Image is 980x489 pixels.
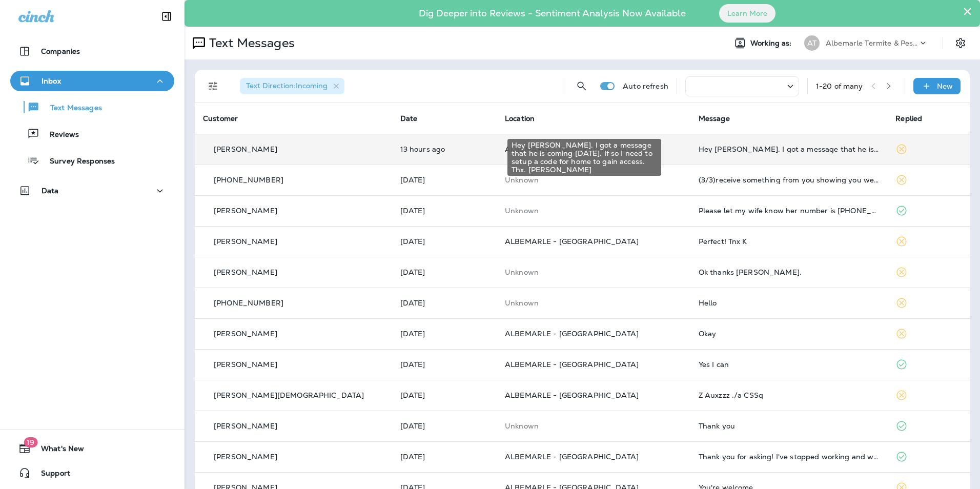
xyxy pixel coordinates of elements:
button: Close [963,3,972,19]
div: Okay [699,330,880,338]
div: Please let my wife know her number is 252-337-5241 Thank you [699,207,880,215]
button: Learn More [719,4,775,23]
p: [PERSON_NAME] [214,453,277,461]
button: Settings [951,34,970,52]
button: Inbox [10,71,174,91]
span: Date [400,114,418,123]
p: Survey Responses [39,157,115,167]
p: Companies [41,47,80,55]
button: Data [10,180,174,201]
div: Perfect! Tnx K [699,237,880,246]
p: Oct 6, 2025 08:28 AM [400,268,488,276]
p: [PHONE_NUMBER] [214,176,283,184]
p: [PHONE_NUMBER] [214,299,283,307]
div: Z Auxzzz ./a CSSq [699,391,880,399]
p: [PERSON_NAME] [214,268,277,276]
p: Sep 22, 2025 10:41 AM [400,453,488,461]
div: Thank you [699,422,880,430]
p: This customer does not have a last location and the phone number they messaged is not assigned to... [505,207,682,215]
div: Hey Danielle. I got a message that he is coming tomorrow. If so I need to setup a code for home t... [699,145,880,153]
p: Sep 25, 2025 08:29 AM [400,360,488,369]
p: Albemarle Termite & Pest Control [826,39,918,47]
div: Yes I can [699,360,880,369]
span: Text Direction : Incoming [246,81,328,90]
span: Working as: [750,39,794,48]
p: [PERSON_NAME] [214,145,277,153]
button: Support [10,463,174,483]
div: (3/3)receive something from you showing you went out and checked both structures?. [699,176,880,184]
p: Oct 6, 2025 08:44 AM [400,207,488,215]
p: Sep 24, 2025 08:12 AM [400,422,488,430]
p: Sep 24, 2025 02:01 PM [400,391,488,399]
p: Dig Deeper into Reviews - Sentiment Analysis Now Available [389,12,716,15]
p: This customer does not have a last location and the phone number they messaged is not assigned to... [505,299,682,307]
span: 19 [24,437,37,447]
p: Auto refresh [623,82,668,90]
div: AT [804,35,820,51]
span: Message [699,114,730,123]
p: [PERSON_NAME] [214,207,277,215]
p: Inbox [42,77,61,85]
span: Replied [895,114,922,123]
p: Oct 8, 2025 08:15 PM [400,145,488,153]
span: Support [31,469,70,481]
p: Oct 4, 2025 05:55 PM [400,299,488,307]
span: ALBEMARLE - [GEOGRAPHIC_DATA] [505,237,639,246]
span: ALBEMARLE - [GEOGRAPHIC_DATA] [505,329,639,338]
p: This customer does not have a last location and the phone number they messaged is not assigned to... [505,176,682,184]
button: 19What's New [10,438,174,459]
button: Text Messages [10,96,174,118]
span: Location [505,114,535,123]
span: ALBEMARLE - [GEOGRAPHIC_DATA] [505,452,639,461]
p: This customer does not have a last location and the phone number they messaged is not assigned to... [505,268,682,276]
p: Sep 26, 2025 09:01 AM [400,330,488,338]
p: [PERSON_NAME] [214,422,277,430]
button: Reviews [10,123,174,145]
div: 1 - 20 of many [816,82,863,90]
span: Customer [203,114,238,123]
div: Thank you for asking! I've stopped working and we're trying to figure just our finances right now... [699,453,880,461]
button: Companies [10,41,174,62]
p: Text Messages [40,104,102,113]
p: This customer does not have a last location and the phone number they messaged is not assigned to... [505,422,682,430]
p: Text Messages [205,35,295,51]
p: [PERSON_NAME] [214,237,277,246]
button: Collapse Sidebar [152,6,181,27]
button: Search Messages [571,76,592,96]
p: [PERSON_NAME] [214,360,277,369]
div: Hey [PERSON_NAME]. I got a message that he is coming [DATE]. If so I need to setup a code for hom... [507,139,661,176]
div: Text Direction:Incoming [240,78,344,94]
span: ALBEMARLE - [GEOGRAPHIC_DATA] [505,391,639,400]
p: [PERSON_NAME] [214,330,277,338]
p: Reviews [39,130,79,140]
span: ALBEMARLE - [GEOGRAPHIC_DATA] [505,145,639,154]
span: What's New [31,444,84,457]
button: Survey Responses [10,150,174,171]
p: Data [42,187,59,195]
div: Ok thanks Danielle. [699,268,880,276]
span: ALBEMARLE - [GEOGRAPHIC_DATA] [505,360,639,369]
button: Filters [203,76,223,96]
p: Oct 7, 2025 03:27 PM [400,176,488,184]
p: [PERSON_NAME][DEMOGRAPHIC_DATA] [214,391,364,399]
div: Hello [699,299,880,307]
p: New [937,82,953,90]
p: Oct 6, 2025 08:43 AM [400,237,488,246]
